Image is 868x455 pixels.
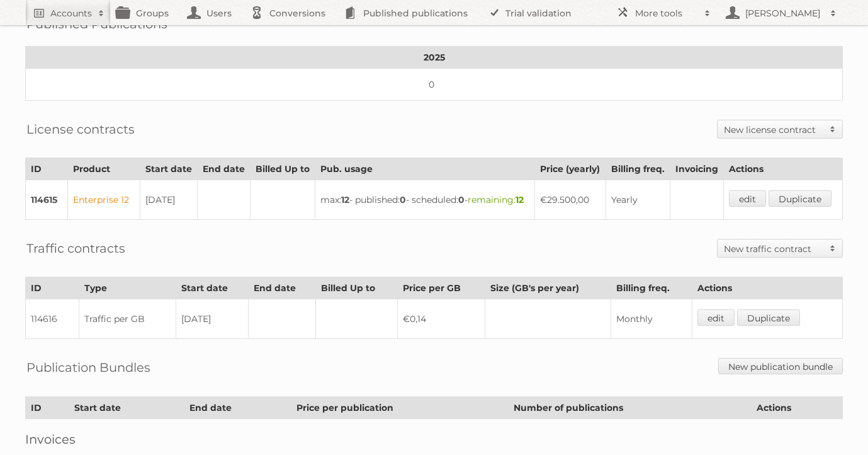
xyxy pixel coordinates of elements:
span: remaining: [468,194,524,205]
h2: New traffic contract [724,243,823,255]
th: End date [248,277,315,299]
th: ID [26,277,79,299]
th: Start date [140,158,197,180]
th: Size (GB's per year) [485,277,611,299]
th: End date [184,397,291,419]
h2: New license contract [724,124,823,136]
th: Price (yearly) [535,158,606,180]
th: ID [26,397,69,419]
a: edit [697,309,735,326]
th: End date [197,158,250,180]
a: New publication bundle [718,358,843,374]
th: Start date [69,397,184,419]
strong: 0 [458,194,465,205]
th: 2025 [26,47,843,69]
th: Billed Up to [251,158,315,180]
strong: 0 [400,194,406,205]
th: Product [68,158,140,180]
span: Toggle [823,120,842,138]
th: Start date [176,277,248,299]
th: Price per publication [291,397,508,419]
td: Enterprise 12 [68,180,140,220]
th: Actions [724,158,843,180]
td: 114616 [26,299,79,339]
strong: 12 [516,194,524,205]
th: ID [26,158,68,180]
a: Duplicate [769,190,831,207]
th: Actions [692,277,843,299]
th: Pub. usage [315,158,535,180]
th: Billing freq. [606,158,670,180]
td: Traffic per GB [79,299,176,339]
td: [DATE] [140,180,197,220]
th: Number of publications [509,397,752,419]
td: €0,14 [398,299,485,339]
span: Toggle [823,239,842,257]
th: Actions [751,397,842,419]
h2: More tools [635,7,698,20]
h2: Accounts [50,7,92,20]
td: [DATE] [176,299,248,339]
td: max: - published: - scheduled: - [315,180,535,220]
td: Yearly [606,180,670,220]
td: €29.500,00 [535,180,606,220]
th: Type [79,277,176,299]
h2: Publication Bundles [26,358,150,377]
td: 0 [26,69,843,101]
h2: License contracts [26,120,135,139]
h2: Traffic contracts [26,239,125,258]
td: Monthly [611,299,692,339]
a: edit [729,190,766,207]
h2: Invoices [25,432,843,447]
td: 114615 [26,180,68,220]
th: Invoicing [670,158,724,180]
th: Price per GB [398,277,485,299]
th: Billed Up to [315,277,398,299]
a: Duplicate [737,309,800,326]
a: New traffic contract [718,239,842,257]
h2: [PERSON_NAME] [742,7,824,20]
strong: 12 [341,194,349,205]
th: Billing freq. [611,277,692,299]
a: New license contract [718,120,842,138]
